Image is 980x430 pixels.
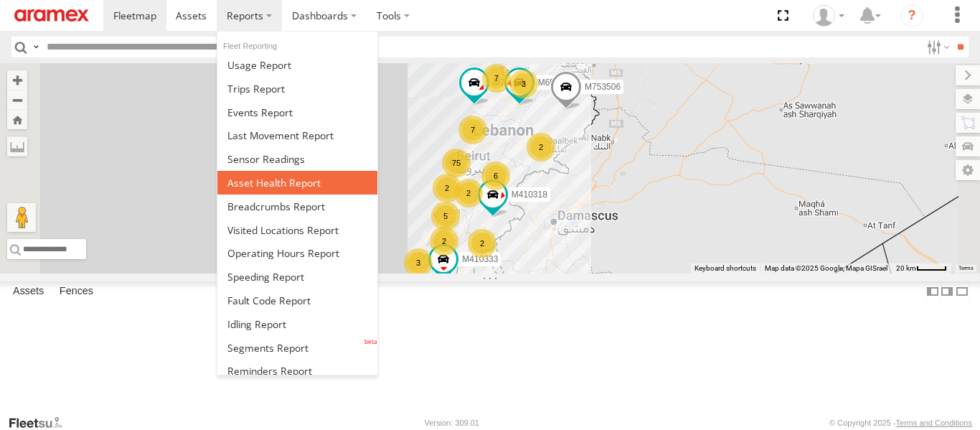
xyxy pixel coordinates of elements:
span: M753506 [585,82,621,92]
div: 5 [431,202,460,230]
a: Visited Locations Report [217,218,377,242]
div: 2 [430,227,458,256]
div: © Copyright 2025 - [829,419,972,427]
div: 3 [404,248,433,277]
label: Map Settings [956,160,980,180]
img: aramex-logo.svg [14,9,89,22]
label: Search Query [30,37,42,57]
a: Asset Health Report [217,171,377,195]
div: Mazen Siblini [808,5,849,27]
a: Usage Report [217,53,377,77]
div: 2 [433,174,461,202]
div: 7 [482,64,511,93]
a: Visit our Website [8,416,74,430]
span: 20 km [896,264,916,272]
div: 7 [458,116,487,144]
label: Measure [7,136,27,156]
a: Terms (opens in new tab) [958,266,974,271]
div: 75 [442,149,471,177]
a: Trips Report [217,77,377,101]
a: Segments Report [217,336,377,360]
button: Zoom in [7,70,27,90]
div: 2 [527,133,555,162]
i: ? [900,4,923,27]
div: 6 [481,162,510,190]
label: Assets [6,281,51,302]
label: Hide Summary Table [955,281,969,302]
label: Dock Summary Table to the Left [925,281,940,302]
a: Fault Code Report [217,289,377,312]
div: Version: 309.01 [425,419,479,427]
span: Map data ©2025 Google, Mapa GISrael [765,264,887,272]
div: 2 [468,229,496,258]
button: Keyboard shortcuts [694,263,756,274]
label: Dock Summary Table to the Right [940,281,954,302]
a: Fleet Speed Report [217,265,377,289]
a: Full Events Report [217,101,377,124]
button: Map scale: 20 km per 39 pixels [892,263,951,274]
a: Last Movement Report [217,123,377,147]
a: Breadcrumbs Report [217,195,377,218]
div: 2 [454,179,483,207]
button: Zoom Home [7,110,27,129]
a: Idling Report [217,312,377,336]
a: Sensor Readings [217,147,377,171]
a: Asset Operating Hours Report [217,241,377,265]
label: Fences [52,281,100,302]
div: 3 [509,70,538,98]
button: Drag Pegman onto the map to open Street View [7,203,36,232]
label: Search Filter Options [921,37,952,57]
span: M410333 [462,254,498,264]
a: Reminders Report [217,360,377,383]
span: M410318 [512,190,547,200]
a: Terms and Conditions [896,419,972,427]
button: Zoom out [7,90,27,110]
